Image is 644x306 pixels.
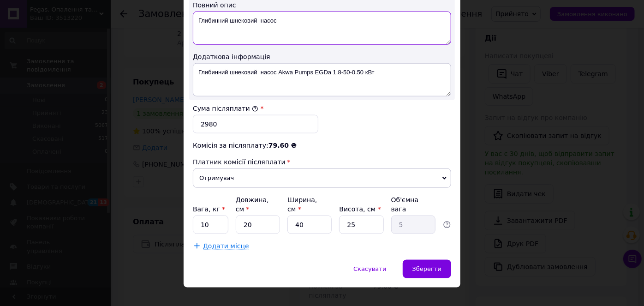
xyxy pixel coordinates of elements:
textarea: Глибинний шнековий насос Akwa Pumps EGDa 1.8-50-0.50 кВт [193,63,451,96]
textarea: Глибинний шнековий насос [193,12,451,45]
label: Висота, см [339,205,381,213]
label: Вага, кг [193,205,225,213]
div: Повний опис [193,0,451,10]
span: Платник комісії післяплати [193,158,286,166]
label: Довжина, см [236,196,269,213]
span: Додати місце [203,242,249,250]
label: Сума післяплати [193,105,258,112]
span: 79.60 ₴ [268,142,297,149]
span: Зберегти [412,265,441,272]
div: Додаткова інформація [193,52,451,61]
div: Об'ємна вага [391,195,435,214]
span: Скасувати [353,265,386,272]
span: Отримувач [193,168,451,188]
label: Ширина, см [287,196,317,213]
div: Комісія за післяплату: [193,141,451,150]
